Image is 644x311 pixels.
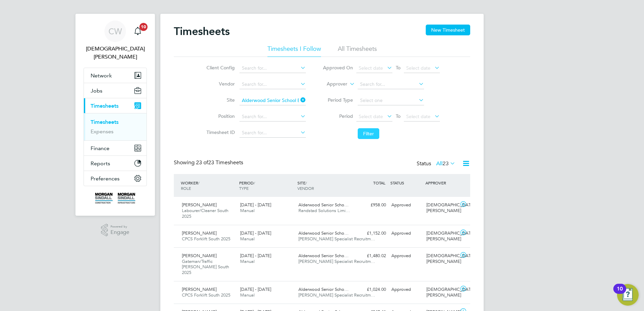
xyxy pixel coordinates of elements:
span: [DATE] - [DATE] [240,202,271,208]
span: Reports [91,160,110,167]
label: Client Config [204,65,235,71]
span: TYPE [239,185,249,191]
input: Search for... [239,112,306,122]
div: WORKER [179,177,237,194]
div: [DEMOGRAPHIC_DATA][PERSON_NAME] [424,200,459,216]
button: New Timesheet [426,25,470,35]
span: To [394,112,402,120]
button: Timesheets [84,98,147,113]
div: APPROVER [424,177,459,189]
label: Period Type [323,97,353,103]
span: 10 [139,23,148,31]
div: Approved [389,200,424,211]
span: Preferences [91,175,120,182]
img: morgansindall-logo-retina.png [95,193,135,204]
span: CPCS Forklift South 2025 [182,236,230,242]
span: Jobs [91,88,102,94]
span: Manual [240,258,255,264]
span: Select date [359,65,383,71]
label: Vendor [204,81,235,87]
span: [PERSON_NAME] [182,202,217,208]
span: TOTAL [373,180,385,185]
span: Manual [240,292,255,298]
div: SITE [296,177,354,194]
div: PERIOD [237,177,296,194]
h2: Timesheets [174,25,230,38]
div: Status [417,159,457,169]
span: [DATE] - [DATE] [240,253,271,258]
div: Approved [389,228,424,239]
span: [DATE] - [DATE] [240,286,271,292]
input: Select one [358,96,424,105]
li: All Timesheets [338,45,377,57]
span: [PERSON_NAME] [182,230,217,236]
button: Network [84,68,147,83]
a: Powered byEngage [101,224,130,237]
span: 23 [443,160,449,167]
span: ROLE [181,185,191,191]
li: Timesheets I Follow [267,45,321,57]
span: / [254,180,255,185]
span: / [198,180,199,185]
span: CW [108,27,122,36]
div: Timesheets [84,113,147,140]
a: Timesheets [91,119,119,125]
span: To [394,63,402,72]
span: Manual [240,236,255,242]
label: Period [323,113,353,119]
div: Showing [174,159,245,166]
span: 23 Timesheets [196,159,243,166]
input: Search for... [239,80,306,89]
span: 23 of [196,159,208,166]
span: [PERSON_NAME] Specialist Recruitm… [298,292,375,298]
span: Engage [110,230,129,235]
span: Gateman/Traffic [PERSON_NAME] South 2025 [182,258,229,276]
span: [PERSON_NAME] Specialist Recruitm… [298,236,375,242]
div: [DEMOGRAPHIC_DATA][PERSON_NAME] [424,250,459,267]
button: Filter [358,128,379,139]
span: Select date [406,65,430,71]
div: £1,152.00 [354,228,389,239]
span: / [305,180,307,185]
a: Expenses [91,128,114,135]
div: 10 [617,289,623,298]
span: Manual [240,208,255,213]
a: Go to home page [84,193,147,204]
span: Powered by [110,224,129,230]
span: [DATE] - [DATE] [240,230,271,236]
span: Alderwood Senior Scho… [298,286,349,292]
span: CPCS Forklift South 2025 [182,292,230,298]
input: Search for... [358,80,424,89]
button: Open Resource Center, 10 new notifications [617,284,639,306]
label: All [436,160,455,167]
span: [PERSON_NAME] [182,253,217,258]
span: Select date [406,113,430,119]
span: VENDOR [297,185,314,191]
label: Timesheet ID [204,129,235,135]
input: Search for... [239,96,306,105]
span: Timesheets [91,103,119,109]
input: Search for... [239,64,306,73]
a: CW[DEMOGRAPHIC_DATA][PERSON_NAME] [84,21,147,61]
span: Alderwood Senior Scho… [298,202,349,208]
input: Search for... [239,128,306,138]
div: £958.00 [354,200,389,211]
div: £1,024.00 [354,284,389,295]
label: Site [204,97,235,103]
div: [DEMOGRAPHIC_DATA][PERSON_NAME] [424,228,459,245]
div: Approved [389,250,424,262]
span: Christian Wall [84,45,147,61]
a: 10 [131,21,144,42]
span: Labourer/Cleaner South 2025 [182,208,228,219]
div: £1,480.02 [354,250,389,262]
nav: Main navigation [75,14,155,216]
button: Finance [84,141,147,155]
div: [DEMOGRAPHIC_DATA][PERSON_NAME] [424,284,459,301]
span: Randstad Solutions Limi… [298,208,350,213]
span: [PERSON_NAME] [182,286,217,292]
span: Network [91,72,112,79]
button: Reports [84,156,147,171]
span: Alderwood Senior Scho… [298,253,349,258]
div: STATUS [389,177,424,189]
span: Finance [91,145,109,151]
